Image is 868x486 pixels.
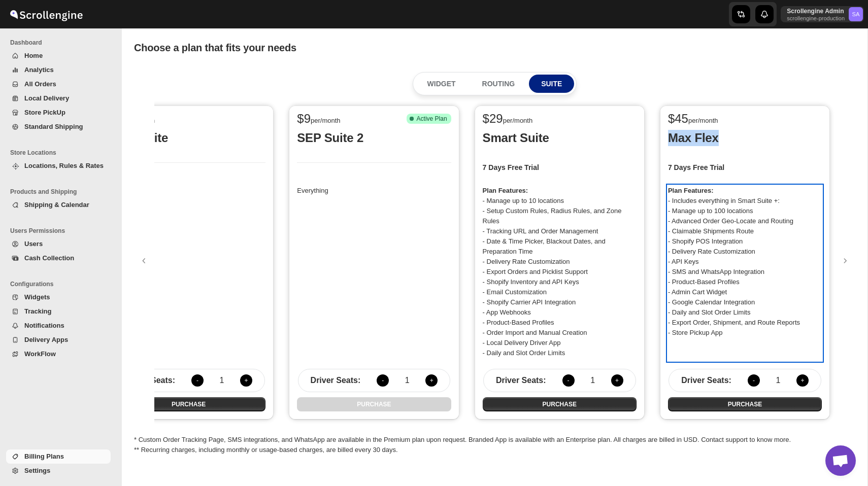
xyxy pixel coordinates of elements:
span: Active Plan [417,115,447,123]
div: * Custom Order Tracking Page, SMS integrations, and WhatsApp are available in the Premium plan up... [134,100,855,455]
button: Analytics [6,63,111,77]
button: WorkFlow [6,347,111,361]
span: Settings [24,467,50,474]
span: per/month [311,117,341,124]
button: Notifications [6,319,111,333]
span: Cash Collection [24,254,74,262]
h2: 7 Days Free Trial [483,162,637,172]
button: User menu [781,6,864,22]
span: Users [24,240,43,248]
span: Configurations [10,280,115,288]
button: Decrease [562,374,575,387]
span: Home [24,52,43,59]
p: SEP Suite [112,130,265,146]
span: Dashboard [10,39,115,47]
span: 1 [587,375,599,386]
button: Home [6,49,111,63]
button: All Orders [6,77,111,91]
span: per/month [688,117,718,124]
span: Products and Shipping [10,188,115,196]
button: PURCHASE [112,397,265,411]
button: ROUTING [470,75,527,93]
button: PURCHASE [668,397,822,411]
button: Settings [6,464,111,478]
p: Everything [112,186,265,196]
p: - Includes everything in Smart Suite +: - Manage up to 100 locations - Advanced Order Geo-Locate ... [668,186,822,338]
button: Cash Collection [6,251,111,265]
span: PURCHASE [728,400,762,408]
span: Standard Shipping [24,123,83,130]
button: Decrease [377,374,389,387]
button: Locations, Rules & Rates [6,159,111,173]
span: Widgets [24,293,50,301]
span: Users Permissions [10,227,115,235]
button: Widgets [6,290,111,304]
span: Billing Plans [24,453,64,460]
span: Driver Seats : [496,375,546,386]
span: Store Locations [10,149,115,157]
span: Analytics [24,66,54,74]
img: ScrollEngine [8,2,84,27]
button: Shipping & Calendar [6,198,111,212]
div: Open chat [825,445,856,476]
button: Decrease [191,374,204,387]
span: WorkFlow [24,350,56,358]
button: Users [6,237,111,251]
span: 1 [216,375,228,386]
span: PURCHASE [172,400,206,408]
p: Everything [297,186,451,196]
span: 1 [401,375,413,386]
span: Scrollengine Admin [849,7,863,21]
button: SUITE [529,75,574,93]
button: WIDGET [415,75,468,93]
p: SEP Suite 2 [297,130,451,146]
span: PURCHASE [543,400,577,408]
button: Delivery Apps [6,333,111,347]
span: $ 9 [297,112,311,125]
button: Increase [425,374,438,387]
span: Tracking [24,307,51,315]
span: $ 29 [483,112,503,125]
span: Shipping & Calendar [24,201,89,209]
p: Smart Suite [483,130,637,146]
button: Tracking [6,304,111,319]
span: All Orders [24,80,56,88]
span: Locations, Rules & Rates [24,162,104,169]
button: Billing Plans [6,449,111,464]
button: Increase [240,374,252,387]
span: Delivery Apps [24,336,68,343]
p: ROUTING [482,79,515,89]
button: Decrease [748,374,760,387]
span: Notifications [24,322,64,329]
span: 1 [772,375,784,386]
button: Increase [796,374,809,387]
strong: Plan Features: [668,187,714,194]
p: WIDGET [427,79,456,89]
text: SA [852,11,860,17]
span: Choose a plan that fits your needs [134,42,296,53]
span: Store PickUp [24,109,65,116]
span: per/month [503,117,533,124]
span: $ 45 [668,112,688,125]
span: Driver Seats : [311,375,361,386]
p: Scrollengine Admin [787,7,845,15]
span: Driver Seats : [681,375,731,386]
span: Local Delivery [24,94,69,102]
strong: Plan Features: [483,187,528,194]
p: - Manage up to 10 locations - Setup Custom Rules, Radius Rules, and Zone Rules - Tracking URL and... [483,186,637,358]
button: PURCHASE [483,397,637,411]
p: SUITE [541,79,562,89]
p: Max Flex [668,130,822,146]
button: Increase [611,374,623,387]
h2: 7 Days Free Trial [668,162,822,172]
p: scrollengine-production [787,15,845,21]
